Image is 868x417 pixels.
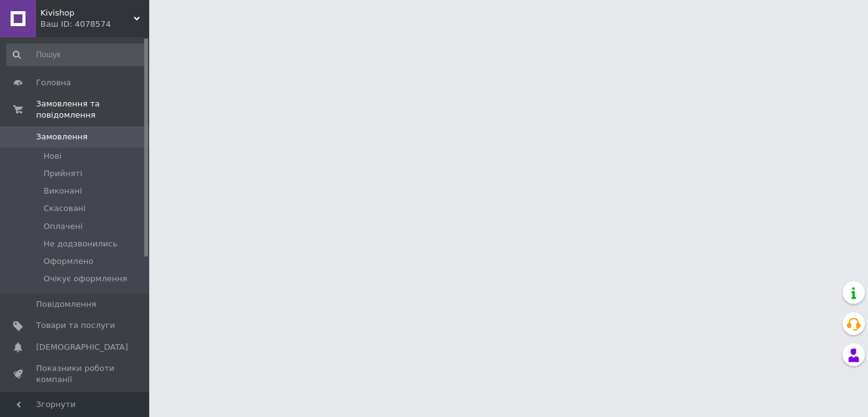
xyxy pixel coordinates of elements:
span: Очікує оформлення [44,273,127,284]
span: Скасовані [44,203,86,214]
span: Нові [44,151,62,162]
input: Пошук [6,44,147,66]
span: Замовлення [36,131,88,143]
span: Повідомлення [36,299,96,310]
span: Показники роботи компанії [36,363,115,385]
span: Головна [36,77,71,88]
span: Прийняті [44,168,82,179]
span: Не додзвонились [44,238,118,250]
span: Товари та послуги [36,320,115,331]
span: Оплачені [44,221,83,232]
span: Замовлення та повідомлення [36,98,149,121]
span: Оформлено [44,256,93,267]
span: Kivishop [40,7,134,19]
span: Виконані [44,185,82,197]
div: Ваш ID: 4078574 [40,19,149,30]
span: [DEMOGRAPHIC_DATA] [36,342,128,353]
